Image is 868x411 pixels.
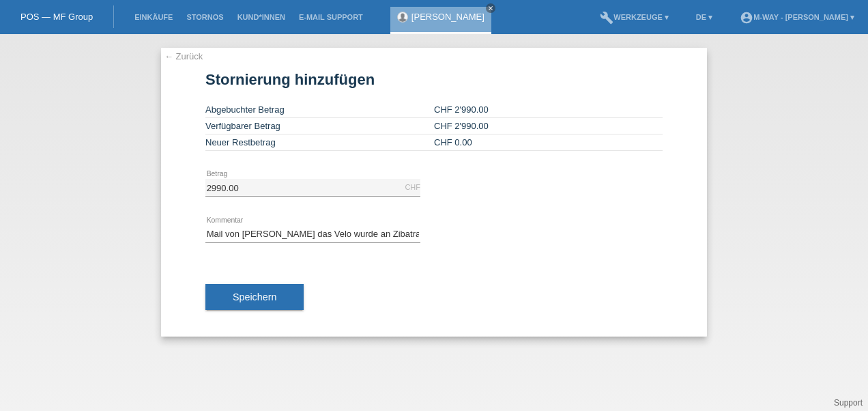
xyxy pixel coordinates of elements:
[205,134,434,151] td: Neuer Restbetrag
[20,12,93,22] a: POS — MF Group
[486,3,495,13] a: close
[128,13,179,21] a: Einkäufe
[231,13,292,21] a: Kund*innen
[487,5,494,12] i: close
[434,121,489,131] span: CHF 2'990.00
[411,12,484,22] a: [PERSON_NAME]
[593,13,676,21] a: buildWerkzeuge ▾
[405,183,420,191] div: CHF
[434,137,472,147] span: CHF 0.00
[233,292,276,302] span: Speichern
[205,118,434,134] td: Verfügbarer Betrag
[434,104,489,115] span: CHF 2'990.00
[179,13,230,21] a: Stornos
[205,284,304,310] button: Speichern
[205,71,663,88] h1: Stornierung hinzufügen
[164,51,203,61] a: ← Zurück
[733,13,861,21] a: account_circlem-way - [PERSON_NAME] ▾
[600,11,613,25] i: build
[292,13,370,21] a: E-Mail Support
[205,102,434,118] td: Abgebuchter Betrag
[834,398,863,408] a: Support
[689,13,719,21] a: DE ▾
[740,11,753,25] i: account_circle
